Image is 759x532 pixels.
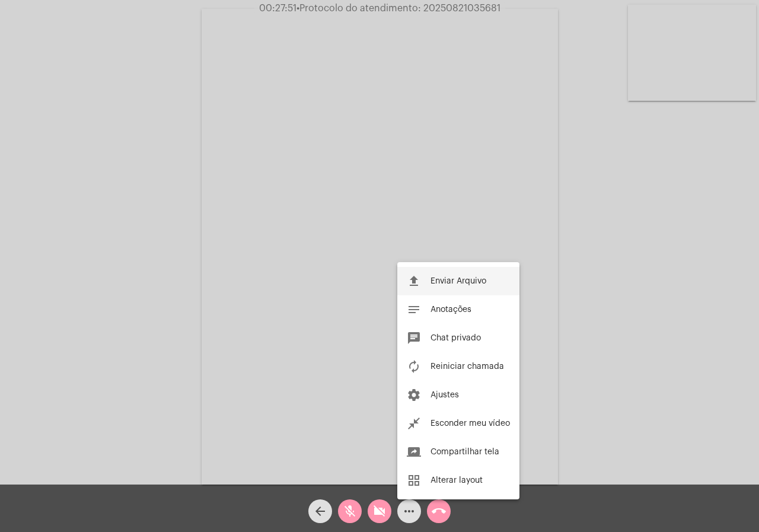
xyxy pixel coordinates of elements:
[407,359,421,374] mat-icon: autorenew
[407,274,421,288] mat-icon: file_upload
[407,302,421,317] mat-icon: notes
[407,331,421,345] mat-icon: chat
[407,388,421,402] mat-icon: settings
[430,362,504,371] span: Reiniciar chamada
[430,334,481,342] span: Chat privado
[407,473,421,488] mat-icon: grid_view
[430,305,471,314] span: Anotações
[430,391,459,399] span: Ajustes
[430,448,499,456] span: Compartilhar tela
[430,419,510,428] span: Esconder meu vídeo
[430,277,486,285] span: Enviar Arquivo
[407,445,421,459] mat-icon: screen_share
[407,416,421,431] mat-icon: close_fullscreen
[430,476,483,485] span: Alterar layout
